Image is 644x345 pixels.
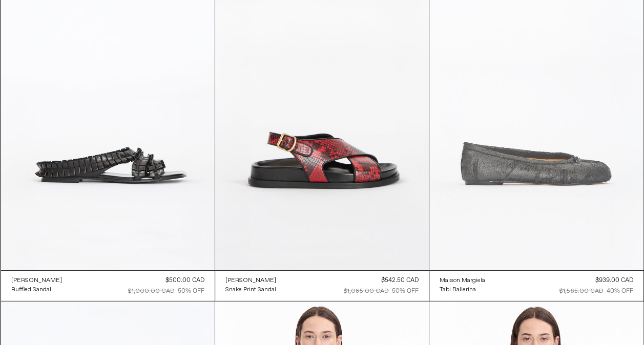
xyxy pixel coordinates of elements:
[440,276,485,285] a: Maison Margiela
[225,286,276,294] div: Snake Print Sandal
[165,276,204,285] div: $500.00 CAD
[178,287,204,296] div: 50% OFF
[440,285,485,294] a: Tabi Ballerina
[595,276,633,285] div: $939.00 CAD
[440,286,476,294] div: Tabi Ballerina
[11,285,62,294] a: Ruffled Sandal
[392,287,419,296] div: 50% OFF
[607,287,633,296] div: 40% OFF
[559,287,604,296] div: $1,565.00 CAD
[440,276,485,285] div: Maison Margiela
[381,276,419,285] div: $542.50 CAD
[225,285,276,294] a: Snake Print Sandal
[225,276,276,285] div: [PERSON_NAME]
[128,287,175,296] div: $1,000.00 CAD
[11,276,62,285] a: [PERSON_NAME]
[344,287,389,296] div: $1,085.00 CAD
[11,286,51,294] div: Ruffled Sandal
[225,276,276,285] a: [PERSON_NAME]
[11,276,62,285] div: [PERSON_NAME]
